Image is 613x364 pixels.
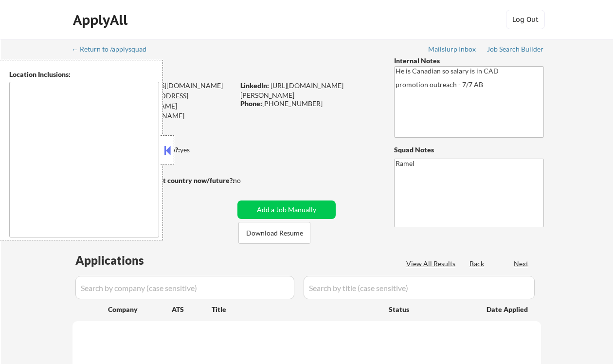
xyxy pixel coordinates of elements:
[75,255,172,266] div: Applications
[240,99,378,109] div: [PHONE_NUMBER]
[237,200,336,219] button: Add a Job Manually
[240,81,269,90] strong: LinkedIn:
[389,300,472,318] div: Status
[72,45,156,55] a: ← Return to /applysquad
[469,259,485,269] div: Back
[75,276,294,299] input: Search by company (case sensitive)
[108,305,172,314] div: Company
[73,12,130,28] div: ApplyAll
[428,45,477,55] a: Mailslurp Inbox
[238,222,310,244] button: Download Resume
[406,259,458,269] div: View All Results
[233,176,261,185] div: no
[428,46,477,53] div: Mailslurp Inbox
[487,305,529,314] div: Date Applied
[72,46,156,53] div: ← Return to /applysquad
[240,81,343,99] a: [URL][DOMAIN_NAME][PERSON_NAME]
[212,305,379,314] div: Title
[506,10,545,29] button: Log Out
[304,276,535,299] input: Search by title (case sensitive)
[9,70,159,79] div: Location Inclusions:
[487,46,544,53] div: Job Search Builder
[240,99,262,108] strong: Phone:
[394,56,544,66] div: Internal Notes
[172,305,212,314] div: ATS
[514,259,529,269] div: Next
[394,145,544,155] div: Squad Notes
